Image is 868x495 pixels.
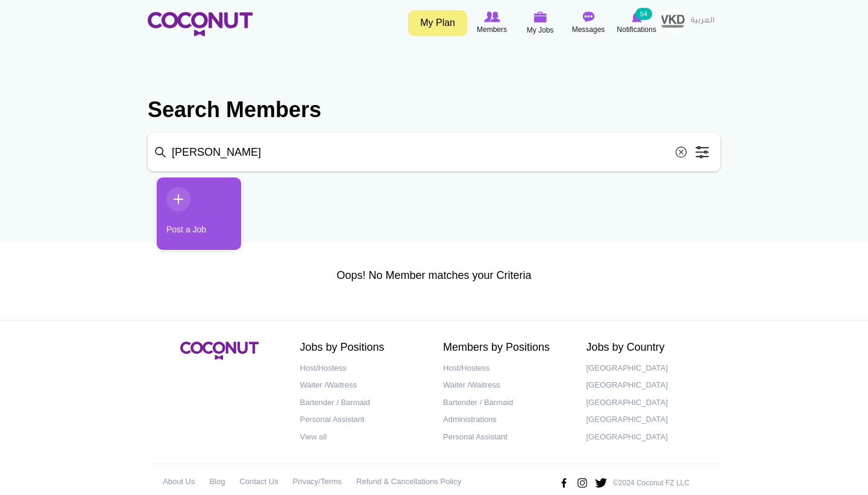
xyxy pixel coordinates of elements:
a: [GEOGRAPHIC_DATA] [587,429,712,446]
a: Administrations [443,411,568,429]
li: 1 / 1 [148,177,232,259]
input: Search members by role or city [148,133,720,171]
a: Browse Members Members [468,9,516,37]
h2: Jobs by Positions [300,342,426,354]
a: [GEOGRAPHIC_DATA] [587,394,712,412]
a: View all [300,429,426,446]
a: Host/Hostess [300,360,426,377]
a: [GEOGRAPHIC_DATA] [587,377,712,394]
a: Notifications Notifications 54 [612,9,661,37]
a: About Us [163,473,195,491]
small: 54 [635,8,652,20]
img: Instagram [576,473,589,493]
a: Waiter /Waitress [300,377,426,394]
a: Host/Hostess [443,360,568,377]
a: Privacy/Terms [293,473,342,491]
h2: Members by Positions [443,342,568,354]
span: My Jobs [527,24,554,36]
img: Browse Members [484,11,500,22]
h2: Search Members [148,95,720,124]
img: Facebook [557,473,570,493]
span: Notifications [617,24,656,36]
img: My Jobs [533,11,547,22]
h2: Jobs by Country [587,342,712,354]
a: Personal Assistant [443,429,568,446]
a: My Jobs My Jobs [516,9,564,37]
span: Messages [572,24,605,36]
a: Waiter /Waitress [443,377,568,394]
p: ©2024 Coconut FZ LLC [613,478,690,488]
img: Coconut [180,342,259,360]
a: Messages Messages [564,9,612,37]
a: Personal Assistant [300,411,426,429]
a: Post a Job [157,177,241,250]
a: Bartender / Barmaid [300,394,426,412]
p: Oops! No Member matches your Criteria [157,268,711,284]
a: Bartender / Barmaid [443,394,568,412]
img: Messages [582,11,594,22]
a: العربية [685,9,720,33]
img: Twitter [594,473,608,493]
img: Notifications [632,11,642,22]
a: Blog [209,473,225,491]
a: [GEOGRAPHIC_DATA] [587,360,712,377]
a: Contact Us [239,473,278,491]
span: Members [477,24,507,36]
a: My Plan [408,10,467,36]
a: [GEOGRAPHIC_DATA] [587,411,712,429]
a: Refund & Cancellations Policy [356,473,461,491]
img: Home [148,12,253,36]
